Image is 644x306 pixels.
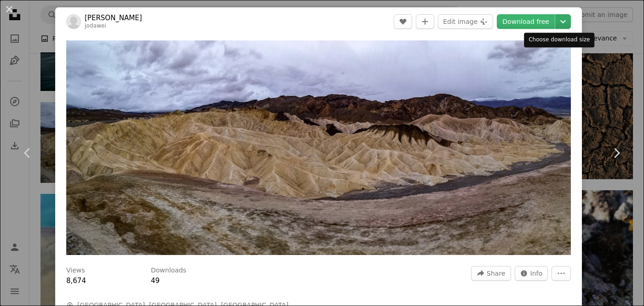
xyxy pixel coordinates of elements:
button: Choose download size [555,14,571,29]
div: Choose download size [524,33,594,47]
button: Stats about this image [515,266,548,281]
a: jodawei [85,23,106,29]
button: Share this image [471,266,511,281]
a: Download free [497,14,555,29]
button: Add to Collection [416,14,434,29]
span: Info [530,266,543,280]
button: Edit image [438,14,493,29]
button: Zoom in on this image [66,40,571,255]
span: 49 [151,277,160,285]
a: Next [589,109,644,197]
span: 8,674 [66,277,86,285]
img: a view of a mountain range from a bird's eye view [66,40,571,255]
button: Like [394,14,412,29]
img: Go to David Jowanka's profile [66,14,81,29]
button: More Actions [552,266,571,281]
a: [PERSON_NAME] [85,13,142,23]
h3: Views [66,266,85,275]
h3: Downloads [151,266,186,275]
span: Share [487,266,505,280]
